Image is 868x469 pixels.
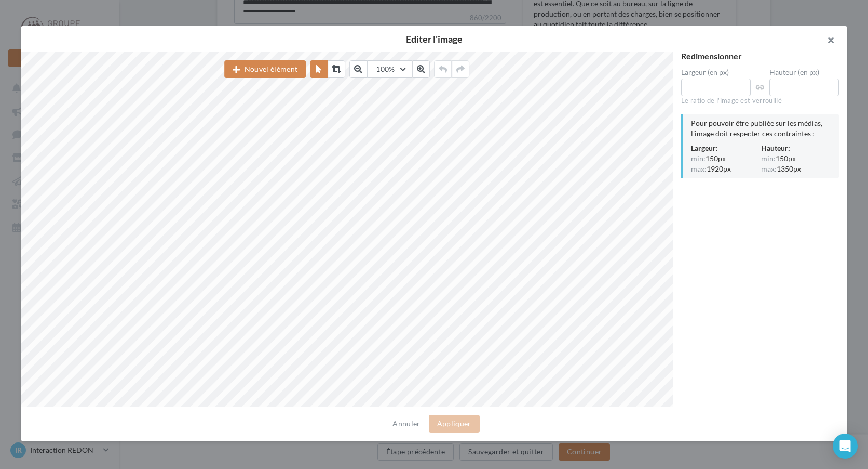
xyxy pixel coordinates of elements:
[833,434,858,459] div: Open Intercom Messenger
[761,153,831,164] div: 150px
[681,69,751,76] label: Largeur (en px)
[224,60,306,78] button: Nouvel élément
[761,165,777,173] span: max:
[761,155,776,162] span: min:
[681,52,839,60] div: Redimensionner
[37,34,831,44] h2: Editer l'image
[761,143,831,153] div: Hauteur:
[769,69,839,76] label: Hauteur (en px)
[429,415,480,433] button: Appliquer
[691,165,707,173] span: max:
[761,164,831,174] div: 1350px
[367,60,412,78] button: 100%
[388,418,424,430] button: Annuler
[681,96,839,106] div: Le ratio de l'image est verrouillé
[691,143,761,153] div: Largeur:
[691,118,831,139] div: Pour pouvoir être publiée sur les médias, l'image doit respecter ces contraintes :
[691,153,761,164] div: 150px
[691,164,761,174] div: 1920px
[691,155,706,162] span: min:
